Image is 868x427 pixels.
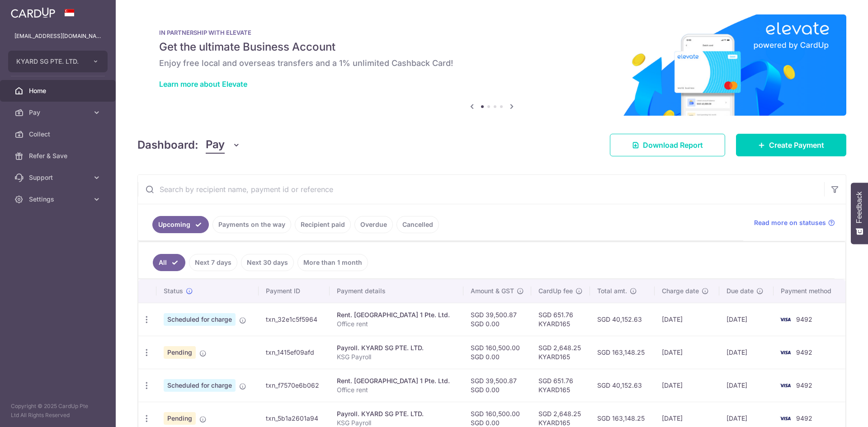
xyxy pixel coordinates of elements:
a: Cancelled [396,216,439,233]
td: [DATE] [655,369,719,402]
td: [DATE] [655,303,719,336]
div: Rent. [GEOGRAPHIC_DATA] 1 Pte. Ltd. [337,376,456,385]
a: Create Payment [736,134,846,156]
img: Bank Card [776,380,794,391]
td: SGD 651.76 KYARD165 [531,369,590,402]
a: More than 1 month [297,254,368,271]
img: Bank Card [776,413,794,424]
div: Payroll. KYARD SG PTE. LTD. [337,409,456,418]
img: Bank Card [776,347,794,358]
span: Pay [206,136,225,154]
button: KYARD SG PTE. LTD. [8,51,108,72]
span: Charge date [662,286,699,296]
td: SGD 40,152.63 [590,303,655,336]
p: IN PARTNERSHIP WITH ELEVATE [159,29,825,36]
th: Payment ID [259,279,330,303]
span: Settings [29,195,89,204]
button: Feedback - Show survey [851,183,868,244]
span: Collect [29,130,89,139]
td: SGD 39,500.87 SGD 0.00 [463,303,531,336]
td: [DATE] [719,303,774,336]
p: KSG Payroll [337,352,456,361]
td: SGD 39,500.87 SGD 0.00 [463,369,531,402]
a: All [153,254,185,271]
th: Payment details [330,279,463,303]
span: Amount & GST [471,286,514,296]
td: [DATE] [719,336,774,369]
p: Office rent [337,319,456,328]
span: CardUp fee [538,286,573,296]
span: Read more on statuses [754,218,826,227]
td: txn_f7570e6b062 [259,369,330,402]
span: Refer & Save [29,151,89,160]
td: SGD 40,152.63 [590,369,655,402]
span: Feedback [855,192,863,223]
span: 9492 [796,348,812,356]
div: Rent. [GEOGRAPHIC_DATA] 1 Pte. Ltd. [337,310,456,319]
span: Pending [164,412,196,425]
span: KYARD SG PTE. LTD. [16,57,83,66]
a: Learn more about Elevate [159,80,247,89]
th: Payment method [774,279,846,303]
a: Read more on statuses [754,218,835,227]
span: 9492 [796,414,812,422]
span: Scheduled for charge [164,313,236,326]
span: Scheduled for charge [164,379,236,392]
button: Pay [206,136,241,154]
img: Renovation banner [137,14,846,116]
td: SGD 163,148.25 [590,336,655,369]
td: txn_1415ef09afd [259,336,330,369]
span: 9492 [796,381,812,389]
input: Search by recipient name, payment id or reference [138,175,824,204]
a: Recipient paid [295,216,351,233]
p: [EMAIL_ADDRESS][DOMAIN_NAME] [14,32,101,41]
a: Next 7 days [189,254,237,271]
img: CardUp [11,7,55,18]
p: Office rent [337,385,456,394]
span: Download Report [643,140,703,150]
span: Pay [29,108,89,117]
a: Upcoming [152,216,209,233]
td: SGD 651.76 KYARD165 [531,303,590,336]
span: Create Payment [769,140,824,150]
td: txn_32e1c5f5964 [259,303,330,336]
a: Payments on the way [212,216,291,233]
span: 9492 [796,315,812,323]
a: Next 30 days [241,254,294,271]
span: Support [29,173,89,182]
td: SGD 160,500.00 SGD 0.00 [463,336,531,369]
h6: Enjoy free local and overseas transfers and a 1% unlimited Cashback Card! [159,58,825,69]
span: Total amt. [597,286,627,296]
h4: Dashboard: [137,137,198,153]
td: SGD 2,648.25 KYARD165 [531,336,590,369]
span: Pending [164,346,196,359]
h5: Get the ultimate Business Account [159,40,825,54]
a: Download Report [610,134,725,156]
td: [DATE] [655,336,719,369]
td: [DATE] [719,369,774,402]
a: Overdue [354,216,393,233]
div: Payroll. KYARD SG PTE. LTD. [337,343,456,352]
img: Bank Card [776,314,794,325]
span: Home [29,86,89,95]
span: Status [164,286,183,296]
span: Due date [726,286,754,296]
